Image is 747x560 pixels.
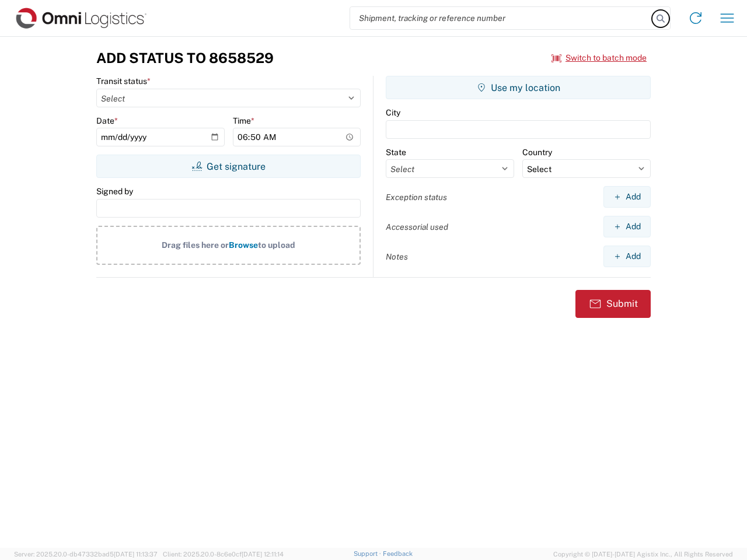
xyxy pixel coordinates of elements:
[96,76,151,86] label: Transit status
[96,116,118,126] label: Date
[350,7,652,29] input: Shipment, tracking or reference number
[386,222,448,232] label: Accessorial used
[96,155,361,178] button: Get signature
[522,147,552,157] label: Country
[386,192,447,202] label: Exception status
[162,240,229,250] span: Drag files here or
[603,216,651,237] button: Add
[575,290,651,318] button: Submit
[383,550,413,557] a: Feedback
[386,107,400,118] label: City
[551,48,647,68] button: Switch to batch mode
[242,551,284,558] span: [DATE] 12:11:14
[553,549,733,559] span: Copyright © [DATE]-[DATE] Agistix Inc., All Rights Reserved
[354,550,383,557] a: Support
[233,116,254,126] label: Time
[258,240,295,250] span: to upload
[603,186,651,208] button: Add
[114,551,158,558] span: [DATE] 11:13:37
[386,76,651,99] button: Use my location
[229,240,258,250] span: Browse
[96,186,133,197] label: Signed by
[386,251,408,262] label: Notes
[163,551,284,558] span: Client: 2025.20.0-8c6e0cf
[14,551,158,558] span: Server: 2025.20.0-db47332bad5
[386,147,406,157] label: State
[96,50,274,66] h3: Add Status to 8658529
[603,246,651,267] button: Add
